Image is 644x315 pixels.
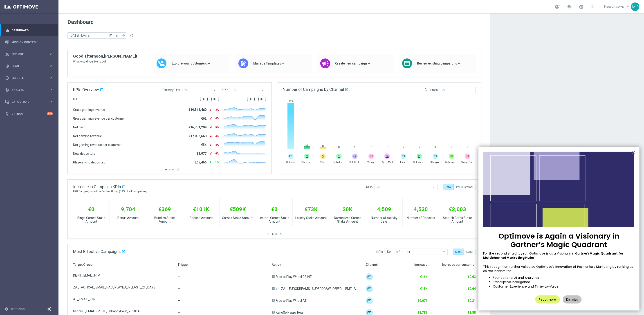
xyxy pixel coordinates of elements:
[5,64,49,68] div: Plan
[5,88,49,92] div: Analyze
[11,89,49,91] span: Analyze
[5,52,49,56] div: Explore
[567,4,572,9] span: school
[49,64,53,68] i: keyboard_arrow_right
[4,307,9,311] i: settings
[11,65,49,67] span: Plan
[483,251,590,256] span: For the second straight year, Optimove is as a Visionary in Gartner’s
[631,2,640,11] div: MP
[5,36,53,48] div: Mission Control
[11,77,49,79] span: Execute
[11,101,49,103] span: Data Studio
[49,76,53,80] i: keyboard_arrow_right
[626,4,631,9] span: keyboard_arrow_down
[5,24,53,36] div: Dashboard
[5,88,9,92] i: track_changes
[49,100,53,104] i: keyboard_arrow_right
[483,232,635,249] p: Optimove is Again a Visionary in Gartner’s Magic Quadrant
[5,112,9,116] i: lightbulb
[11,308,25,311] a: Settings
[483,265,635,273] p: This recognition further validates Optimove’s innovation of Positionless Marketing by ranking us ...
[493,284,635,289] li: Customer Experience and Time-to-Value
[604,3,631,10] a: [PERSON_NAME]
[632,149,636,156] button: Close
[5,108,53,120] div: Optibot
[563,295,582,304] button: Dismiss
[535,295,560,304] button: Read more
[483,251,624,260] strong: Magic Quadrant for Multichannel Marketing Hubs
[534,255,534,260] span: .
[11,24,53,36] a: Dashboard
[49,88,53,92] i: keyboard_arrow_right
[5,52,9,56] i: person_search
[5,76,9,80] i: play_circle_outline
[5,64,9,68] i: gps_fixed
[49,52,53,56] i: keyboard_arrow_right
[11,36,53,48] a: Mission Control
[5,28,9,32] i: equalizer
[5,76,49,80] div: Execute
[493,280,635,284] li: Prescriptive Intelligence
[493,276,635,280] li: Foundational AI and Analytics
[5,100,49,104] div: Data Studio
[11,108,47,120] a: Optibot
[11,53,49,56] span: Explore
[47,112,53,115] div: +10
